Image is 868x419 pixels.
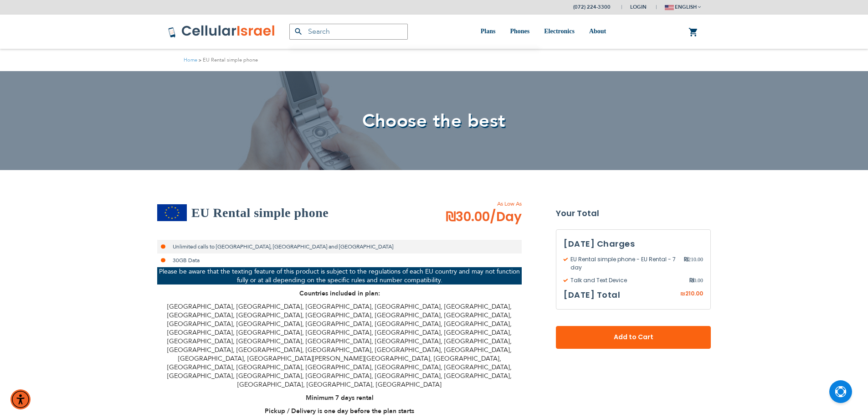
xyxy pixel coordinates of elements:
a: Home [184,57,197,63]
h3: [DATE] Total [564,288,620,302]
span: ₪ [689,276,693,285]
span: Phones [510,28,529,35]
div: Accessibility Menu [10,389,31,409]
li: EU Rental simple phone [197,56,258,64]
span: /Day [490,208,522,226]
span: 210.00 [685,290,703,297]
span: 210.00 [684,255,703,272]
span: ₪ [680,290,685,298]
a: About [589,15,606,49]
strong: Your Total [556,207,711,220]
button: Add to Cart [556,326,711,349]
a: (072) 224-3300 [573,4,611,10]
span: Choose the best [362,109,506,134]
strong: Minimum 7 days rental [306,393,374,402]
span: Electronics [544,28,575,35]
a: Electronics [544,15,575,49]
span: Add to Cart [586,332,681,342]
img: Cellular Israel Logo [168,25,276,38]
span: 0.00 [689,276,703,285]
h2: EU Rental simple phone [191,204,329,222]
p: Please be aware that the texting feature of this product is subject to the regulations of each EU... [157,267,522,285]
span: ₪30.00 [446,208,522,226]
li: Unlimited calls to [GEOGRAPHIC_DATA], [GEOGRAPHIC_DATA] and [GEOGRAPHIC_DATA] [157,240,522,253]
span: ₪ [684,255,688,264]
strong: Pickup / Delivery is one day before the plan starts [265,407,414,415]
span: As Low As [421,200,522,208]
p: [GEOGRAPHIC_DATA], [GEOGRAPHIC_DATA], [GEOGRAPHIC_DATA], [GEOGRAPHIC_DATA], [GEOGRAPHIC_DATA], [G... [157,302,522,389]
input: Search [289,24,408,40]
span: EU Rental simple phone - EU Rental - 7 day [564,255,684,272]
span: Login [630,4,647,10]
img: EU Rental simple phone [157,204,187,221]
h3: [DATE] Charges [564,237,703,251]
a: Phones [510,15,529,49]
span: Plans [481,28,496,35]
img: english [665,5,674,10]
a: Plans [481,15,496,49]
button: english [665,0,701,14]
span: Talk and Text Device [564,276,689,285]
li: 30GB Data [157,253,522,267]
strong: Countries included in plan: [299,289,380,298]
span: About [589,28,606,35]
